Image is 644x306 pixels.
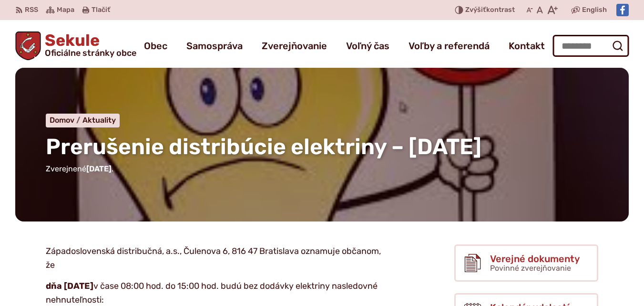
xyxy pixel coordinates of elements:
[144,32,167,59] a: Obec
[465,6,515,14] span: kontrast
[45,49,136,57] span: Oficiálne stránky obce
[46,244,384,273] p: Západoslovenská distribučná, a.s., Čulenova 6, 816 47 Bratislava oznamuje občanom, že
[582,4,607,16] span: English
[41,32,136,57] span: Sekule
[50,116,74,125] span: Domov
[465,6,486,14] span: Zvýšiť
[46,134,481,160] span: Prerušenie distribúcie elektriny – [DATE]
[86,164,112,173] span: [DATE]
[15,32,136,60] a: Logo Sekule, prejsť na domovskú stránku.
[15,32,41,60] img: Prejsť na domovskú stránku
[25,4,38,16] span: RSS
[509,32,545,59] a: Kontakt
[82,116,116,125] a: Aktuality
[346,32,389,59] a: Voľný čas
[409,32,490,59] a: Voľby a referendá
[490,253,580,264] span: Verejné dokumenty
[616,4,629,16] img: Prejsť na Facebook stránku
[186,32,243,59] a: Samospráva
[490,264,571,273] span: Povinné zverejňovanie
[454,244,598,282] a: Verejné dokumenty Povinné zverejňovanie
[262,32,327,59] a: Zverejňovanie
[50,116,82,125] a: Domov
[92,6,110,14] span: Tlačiť
[46,163,598,175] p: Zverejnené .
[57,4,74,16] span: Mapa
[580,4,609,16] a: English
[46,281,93,291] strong: dňa [DATE]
